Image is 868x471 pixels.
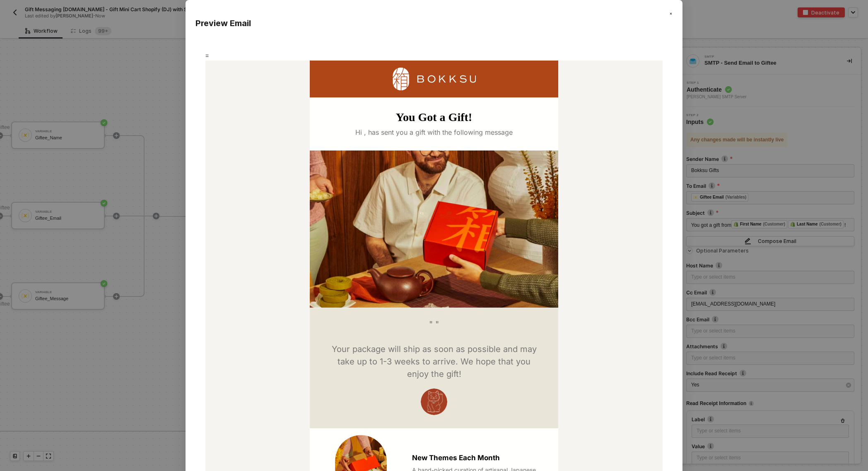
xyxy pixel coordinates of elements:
[700,194,724,201] div: Giftee Email
[712,316,719,323] img: icon-info
[691,168,719,173] span: Bokksu Gifts
[691,222,731,228] span: You got a gift from
[721,343,727,350] img: icon-info
[844,222,846,228] span: !
[716,262,722,269] img: icon-info
[686,182,854,189] label: To Email
[46,454,51,459] span: icon-expand
[355,128,513,136] span: Hi , has sent you a gift with the following message
[691,382,699,388] span: Yes
[36,454,41,459] span: icon-minus
[25,6,215,13] span: Gift Messaging [DOMAIN_NAME] - Gift Mini Cart Shopify (DJ) with SMTP copy 7
[687,248,692,253] span: icon-arrow-right-small
[680,81,861,100] div: Step 1Authenticate [PERSON_NAME] SMTP Server
[763,221,785,228] div: (Customer)
[733,222,738,227] img: fieldIcon
[686,236,854,246] button: closeCompose Email
[686,398,746,409] span: Read Receipt Information
[740,370,746,376] img: icon-info
[686,133,788,147] div: Any changes made will be instantly live
[745,238,751,245] img: close
[749,401,754,406] img: icon-info
[429,319,439,329] span: " "
[847,58,852,63] span: icon-collapse-right
[25,28,58,34] div: Workflow
[12,9,18,16] img: back
[687,81,747,85] span: Step 1
[687,85,747,94] span: Authenticate
[26,454,31,459] span: icon-play
[689,57,697,65] img: integration-icon
[10,7,20,17] button: back
[55,13,93,19] span: [PERSON_NAME]
[693,195,698,200] img: fieldIcon
[666,7,675,16] button: Close
[25,13,415,19] div: Last edited by - Now
[797,221,818,228] div: Last Name
[820,221,841,228] div: (Customer)
[332,344,537,379] span: Your package will ship as soon as possible and may take up to 1-3 weeks to arrive. We hope that y...
[686,316,854,323] label: Bcc Email
[726,194,747,201] div: (Variables)
[790,222,795,227] img: fieldIcon
[740,221,762,228] div: First Name
[692,443,849,450] label: Value
[707,416,714,422] img: icon-info
[396,111,472,124] span: You Got a Gift!
[704,55,829,58] div: SMTP
[707,209,714,216] img: icon-info
[692,416,849,423] label: Label
[195,17,251,29] div: Preview Email
[721,155,728,162] img: icon-info
[696,248,749,254] span: Optional Parameters
[670,12,672,15] img: close
[686,370,854,377] label: Include Read Receipt
[709,182,715,189] img: icon-info
[686,343,854,350] label: Attachments
[803,10,808,15] img: deactivate
[686,155,854,163] label: Sender Name
[686,246,854,255] div: Optional Parameters
[686,209,854,216] label: Subject
[686,289,854,296] label: Cc Email
[691,301,775,307] span: [EMAIL_ADDRESS][DOMAIN_NAME]
[686,118,714,126] span: Inputs
[686,114,714,117] span: Step 2
[686,262,854,269] label: Host Name
[412,454,500,462] span: New Themes Each Month
[709,289,716,296] img: icon-info
[704,59,834,67] div: SMTP - Send Email to Giftee
[798,7,845,17] button: deactivateDeactivate
[707,443,714,449] img: icon-info
[811,9,839,16] div: Deactivate
[95,27,111,35] sup: 433
[687,94,747,100] span: [PERSON_NAME] SMTP Server
[71,27,111,35] div: Logs
[758,238,796,245] div: Compose Email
